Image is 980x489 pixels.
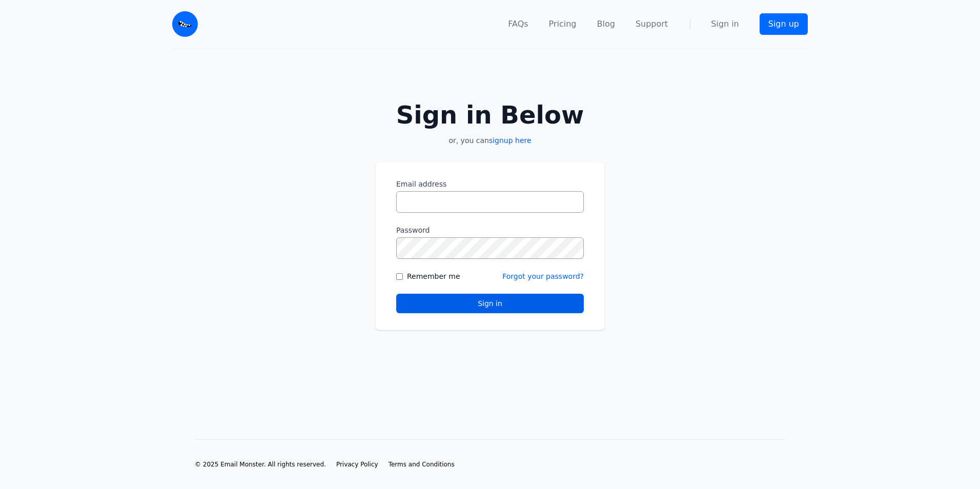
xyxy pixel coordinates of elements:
[760,13,808,35] a: Sign up
[711,18,739,30] a: Sign in
[389,461,455,468] span: Terms and Conditions
[195,460,326,468] li: © 2025 Email Monster. All rights reserved.
[597,18,615,30] a: Blog
[508,18,528,30] a: FAQs
[336,461,378,468] span: Privacy Policy
[396,179,584,189] label: Email address
[396,294,584,313] button: Sign in
[336,460,378,468] a: Privacy Policy
[375,103,605,127] h2: Sign in Below
[407,271,460,281] label: Remember me
[172,11,198,37] img: Email Monster
[396,225,584,235] label: Password
[549,18,577,30] a: Pricing
[636,18,668,30] a: Support
[375,135,605,146] p: or, you can
[502,272,584,280] a: Forgot your password?
[389,460,455,468] a: Terms and Conditions
[489,136,532,145] a: signup here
